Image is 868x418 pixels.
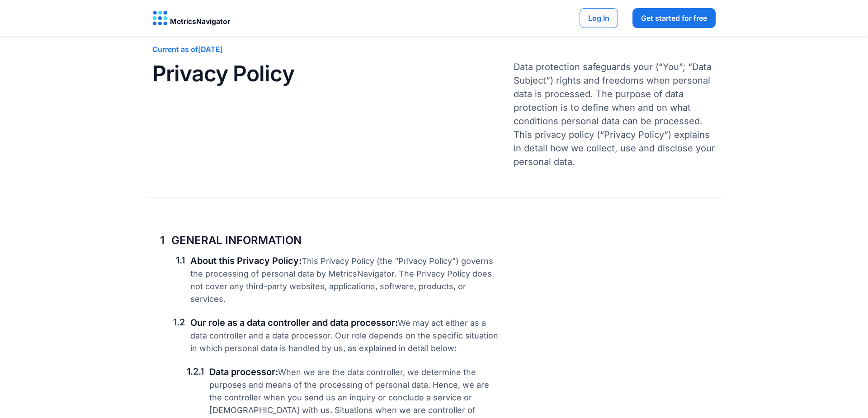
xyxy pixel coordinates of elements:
h4: MetricsNavigator [170,18,230,25]
p: We may act either as a data controller and a data processor. Our role depends on the specific sit... [190,317,499,355]
a: MetricsNavigator [152,11,230,26]
span: Log In [588,13,609,23]
h4: GENERAL INFORMATION [171,230,499,248]
span: About this Privacy Policy: [190,252,302,266]
a: Get started for free [632,14,716,23]
button: Log In [580,8,618,28]
span: Data processor: [209,363,278,377]
h2: Privacy Policy [152,60,499,87]
p: Data protection safeguards your (“You”; “Data Subject”) rights and freedoms when personal data is... [514,60,716,169]
h4: Current as of [DATE] [152,44,716,55]
span: Get started for free [641,13,707,23]
button: Get started for free [632,8,716,28]
p: This Privacy Policy (the “Privacy Policy”) governs the processing of personal data by MetricsNavi... [190,255,499,305]
span: Our role as a data controller and data processor: [190,314,398,328]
